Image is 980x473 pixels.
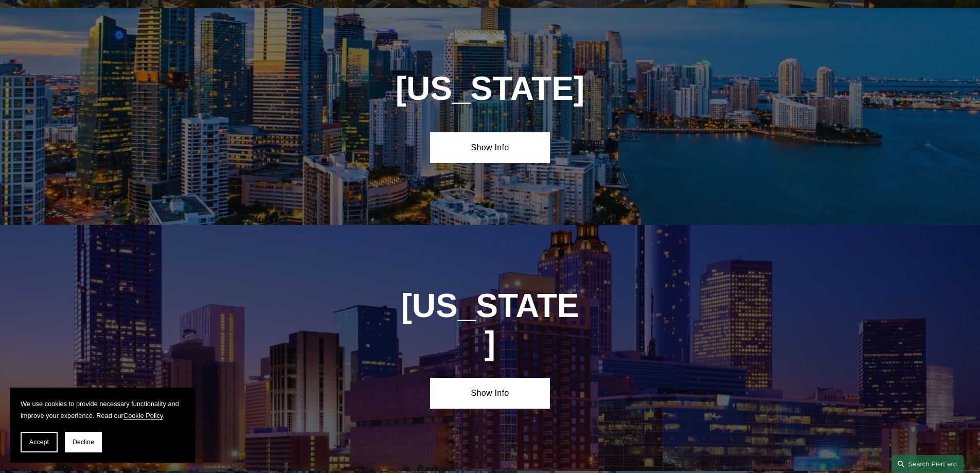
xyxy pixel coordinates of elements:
[430,378,550,409] a: Show Info
[73,439,94,446] span: Decline
[21,398,185,422] p: We use cookies to provide necessary functionality and improve your experience. Read our .
[370,70,610,108] h1: [US_STATE]
[10,388,195,463] section: Cookie banner
[430,132,550,163] a: Show Info
[123,412,163,419] a: Cookie Policy
[65,432,102,452] button: Decline
[21,432,58,452] button: Accept
[400,287,580,362] h1: [US_STATE]
[29,439,49,446] span: Accept
[892,455,964,473] a: Search this site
